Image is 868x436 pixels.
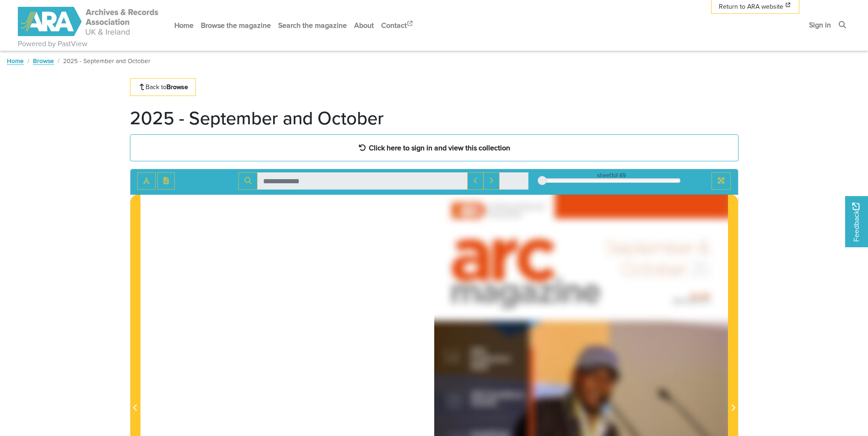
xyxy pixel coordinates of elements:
[18,7,160,36] img: ARA - ARC Magazine | Powered by PastView
[275,13,350,37] a: Search the magazine
[197,13,275,37] a: Browse the magazine
[467,172,484,190] button: Previous Match
[712,172,731,190] button: Full screen mode
[171,13,197,37] a: Home
[851,203,862,242] span: Feedback
[33,56,54,65] a: Browse
[542,171,680,180] div: sheet of 49
[63,56,150,65] span: 2025 - September and October
[137,172,156,190] button: Toggle text selection (Alt+T)
[805,13,835,37] a: Sign in
[350,13,377,37] a: About
[130,78,196,96] a: Back toBrowse
[7,56,24,65] a: Home
[377,13,418,37] a: Contact
[130,107,384,129] h1: 2025 - September and October
[157,172,175,190] button: Open transcription window
[483,172,500,190] button: Next Match
[130,134,739,161] a: Click here to sign in and view this collection
[845,196,868,247] a: Would you like to provide feedback?
[18,38,87,49] a: Powered by PastView
[257,172,468,190] input: Search for
[167,82,188,91] strong: Browse
[719,2,783,11] span: Return to ARA website
[611,171,613,180] span: 1
[18,2,160,42] a: ARA - ARC Magazine | Powered by PastView logo
[238,172,258,190] button: Search
[369,143,510,153] strong: Click here to sign in and view this collection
